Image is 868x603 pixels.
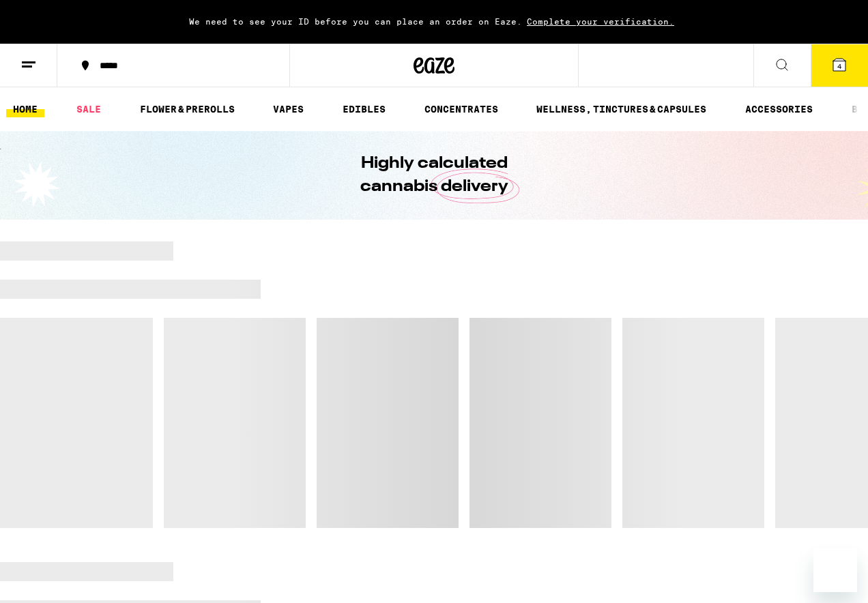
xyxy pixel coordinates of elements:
[6,101,44,117] a: HOME
[522,17,679,26] span: Complete your verification.
[336,101,392,117] a: EDIBLES
[189,17,522,26] span: We need to see your ID before you can place an order on Eaze.
[133,101,242,117] a: FLOWER & PREROLLS
[738,101,820,117] a: ACCESSORIES
[837,62,841,70] span: 4
[418,101,505,117] a: CONCENTRATES
[70,101,108,117] a: SALE
[811,44,868,87] button: 4
[530,101,713,117] a: WELLNESS, TINCTURES & CAPSULES
[266,101,310,117] a: VAPES
[321,152,547,198] h1: Highly calculated cannabis delivery
[813,548,857,592] iframe: Button to launch messaging window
